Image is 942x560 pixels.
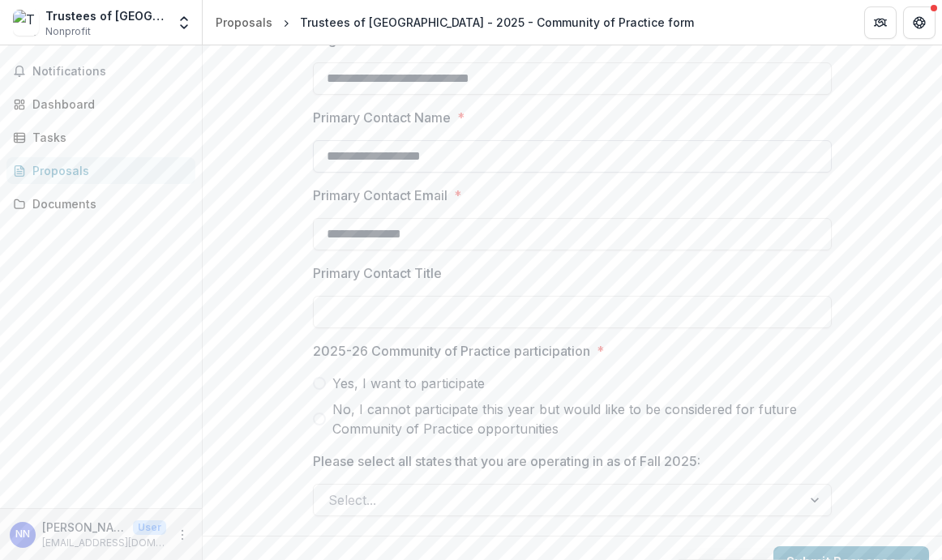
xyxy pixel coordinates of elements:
[173,6,195,39] button: Open entity switcher
[903,6,936,39] button: Get Help
[6,124,195,151] a: Tasks
[173,525,192,545] button: More
[209,11,279,34] a: Proposals
[6,157,195,184] a: Proposals
[32,96,182,113] div: Dashboard
[133,520,166,535] p: User
[32,129,182,146] div: Tasks
[42,519,126,536] p: [PERSON_NAME]
[6,91,195,118] a: Dashboard
[300,14,694,31] div: Trustees of [GEOGRAPHIC_DATA] - 2025 - Community of Practice form
[42,536,166,550] p: [EMAIL_ADDRESS][DOMAIN_NAME]
[13,10,39,36] img: Trustees of Boston University
[332,374,485,393] span: Yes, I want to participate
[6,58,195,84] button: Notifications
[313,451,700,471] p: Please select all states that you are operating in as of Fall 2025:
[332,400,832,438] span: No, I cannot participate this year but would like to be considered for future Community of Practi...
[209,11,700,34] nav: breadcrumb
[313,108,451,127] p: Primary Contact Name
[313,263,442,283] p: Primary Contact Title
[45,24,91,39] span: Nonprofit
[32,162,182,179] div: Proposals
[313,341,590,361] p: 2025-26 Community of Practice participation
[864,6,897,39] button: Partners
[6,190,195,217] a: Documents
[216,14,272,31] div: Proposals
[313,186,447,205] p: Primary Contact Email
[32,195,182,212] div: Documents
[32,65,189,79] span: Notifications
[15,529,30,540] div: Nancy Nelson
[45,7,166,24] div: Trustees of [GEOGRAPHIC_DATA]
